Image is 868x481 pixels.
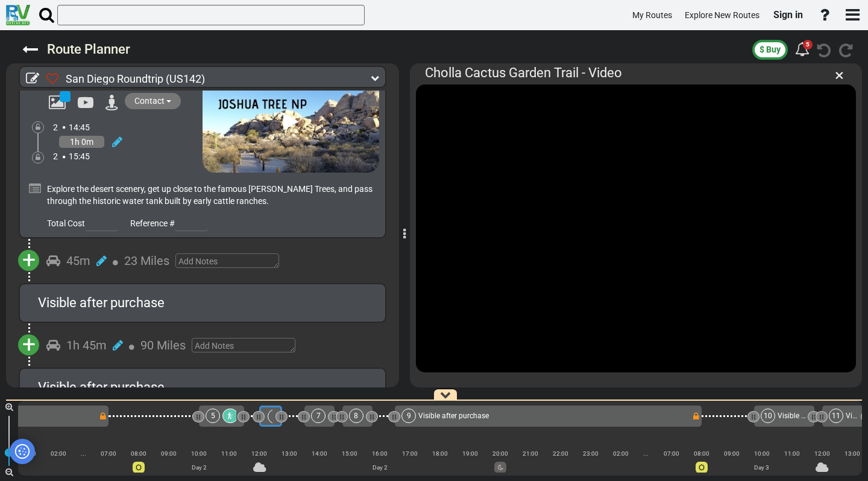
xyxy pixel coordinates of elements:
div: | [365,457,395,469]
div: 20:00 [485,448,515,459]
span: + [22,246,36,274]
div: 13:00 [274,448,304,459]
img: RvPlanetLogo.png [6,5,30,25]
div: + 45m 23 Miles [20,244,385,278]
button: Privacy and cookie settings [10,439,35,464]
div: 14:00 [304,448,335,459]
div: 10 [761,409,775,423]
span: Cholla Cactus Garden Trail [425,65,579,80]
div: | [154,457,184,469]
div: 10:00 [184,448,214,459]
div: 10:00 [747,448,777,459]
div: 6 [268,409,282,424]
span: + [22,331,36,358]
div: Visible after purchase [19,283,386,322]
div: 09:00 [154,448,184,459]
div: 5 [795,39,810,60]
span: × [835,65,844,85]
img: mqdefault.jpg [203,73,379,173]
div: Contact 2 14:45 1h 0m 2 15:45 Explore the desert scenery, get up close to the famous [PERSON_NAME... [19,51,386,238]
div: 1h 0m [59,136,104,148]
div: | [304,457,335,469]
div: + 1h 45m 90 Miles [20,329,385,362]
div: 5 [803,40,813,49]
div: 02:00 [606,448,636,459]
div: | [656,457,687,469]
span: - Video [582,65,622,80]
span: Day 2 [373,464,388,471]
div: | [395,457,425,469]
div: | [546,457,576,469]
button: Contact [125,93,181,109]
div: 8 [349,409,363,423]
span: Contact [134,96,165,106]
div: | [837,457,867,469]
div: | [717,457,747,469]
div: 7 [311,409,325,423]
iframe: Cholla Cactus Garden in Joshua Tree National Park [422,91,850,366]
div: 21:00 [515,448,546,459]
div: | [184,457,214,469]
div: | [43,457,74,469]
div: | [455,457,485,469]
div: 11:00 [214,448,244,459]
div: 15:00 [335,448,365,459]
span: My Routes [632,10,672,20]
span: Visible after purchase [38,380,165,395]
div: 07:00 [93,448,124,459]
div: 16:00 [365,448,395,459]
span: Visible after purchase [38,295,165,310]
span: 2 [53,151,58,161]
span: Sign in [773,9,803,21]
div: | [425,457,455,469]
div: 45m [66,252,90,270]
div: 11:00 [777,448,807,459]
a: Explore New Routes [679,4,765,27]
sapn: Route Planner [47,42,130,57]
span: Reference # [130,218,175,228]
div: ... [636,448,656,459]
div: | [244,457,274,469]
div: 08:00 [124,448,154,459]
span: 2 [53,123,58,132]
div: | [335,457,365,469]
div: | [515,457,546,469]
div: | [93,457,124,469]
div: | [606,457,636,469]
span: Explore New Routes [685,10,759,20]
span: 23 Miles [124,253,169,268]
div: | [777,457,807,469]
div: 11 [829,409,843,423]
span: 14:45 [69,123,90,132]
span: Visible after purchase [778,412,848,420]
div: 12:00 [244,448,274,459]
div: 9 [401,409,416,423]
span: 15:45 [69,151,90,161]
a: Sign in [768,2,808,28]
span: San Diego Roundtrip [66,72,163,85]
span: Day 2 [192,464,207,471]
button: $ Buy [752,40,788,60]
button: + [18,250,39,271]
div: | [747,457,777,469]
div: Visible after purchase [19,368,386,407]
button: + [18,334,39,355]
a: My Routes [627,4,678,27]
div: 1h 45m [66,337,107,354]
div: 12:00 [807,448,837,459]
div: 08:00 [687,448,717,459]
div: | [576,457,606,469]
div: 19:00 [455,448,485,459]
div: | [687,457,717,469]
div: | [636,457,656,469]
div: ... [74,448,93,459]
div: × [835,63,844,88]
div: 17:00 [395,448,425,459]
div: | [124,457,154,469]
span: Total Cost [47,218,85,228]
span: Visible after purchase [418,412,489,420]
div: | [274,457,304,469]
span: Explore the desert scenery, get up close to the famous [PERSON_NAME] Trees, and pass through the ... [47,184,373,206]
span: $ Buy [759,45,781,54]
div: 23:00 [576,448,606,459]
